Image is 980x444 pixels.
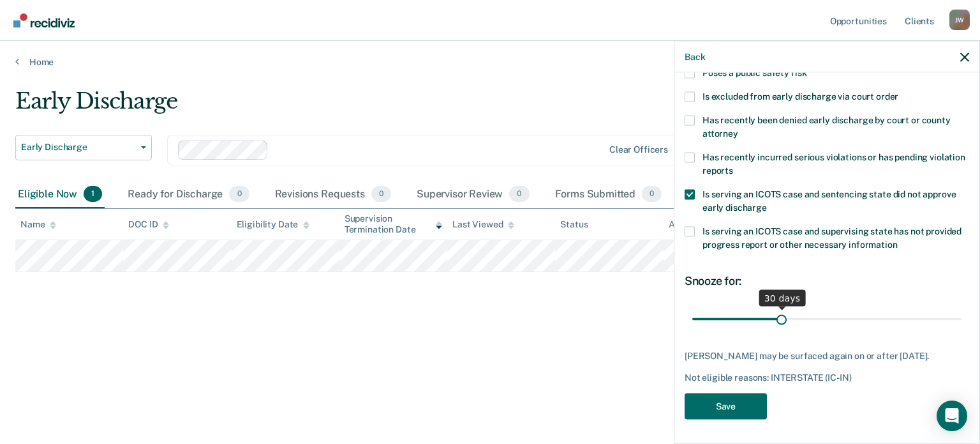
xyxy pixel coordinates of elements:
div: Open Intercom Messenger [937,401,967,431]
button: Profile dropdown button [949,10,970,30]
span: Is serving an ICOTS case and sentencing state did not approve early discharge [702,188,956,212]
div: Supervision Termination Date [345,213,442,235]
div: Forms Submitted [553,181,665,209]
span: 0 [642,186,662,203]
span: Early Discharge [21,142,136,153]
span: Is excluded from early discharge via court order [702,91,898,101]
div: Snooze for: [685,273,969,287]
span: 0 [509,186,529,203]
div: Name [20,219,56,230]
div: Assigned to [669,219,729,230]
span: Has recently been denied early discharge by court or county attorney [702,114,951,138]
div: Clear officers [609,144,668,155]
span: 0 [371,186,391,203]
div: Supervisor Review [414,181,532,209]
span: Has recently incurred serious violations or has pending violation reports [702,151,965,175]
div: Status [560,219,588,230]
button: Save [685,393,767,419]
div: Revisions Requests [272,181,394,209]
span: 1 [84,186,102,203]
div: DOC ID [128,219,169,230]
span: 0 [229,186,249,203]
img: Recidiviz [13,13,75,27]
a: Home [15,56,965,68]
div: Early Discharge [15,88,750,125]
span: Is serving an ICOTS case and supervising state has not provided progress report or other necessar... [702,226,961,249]
div: [PERSON_NAME] may be surfaced again on or after [DATE]. [685,351,969,362]
div: Not eligible reasons: INTERSTATE (IC-IN) [685,372,969,383]
div: Eligibility Date [237,219,310,230]
div: J W [949,10,970,30]
div: Ready for Discharge [125,181,251,209]
div: Last Viewed [452,219,514,230]
div: Eligible Now [15,181,105,209]
div: 30 days [759,290,806,307]
button: Back [685,51,705,62]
